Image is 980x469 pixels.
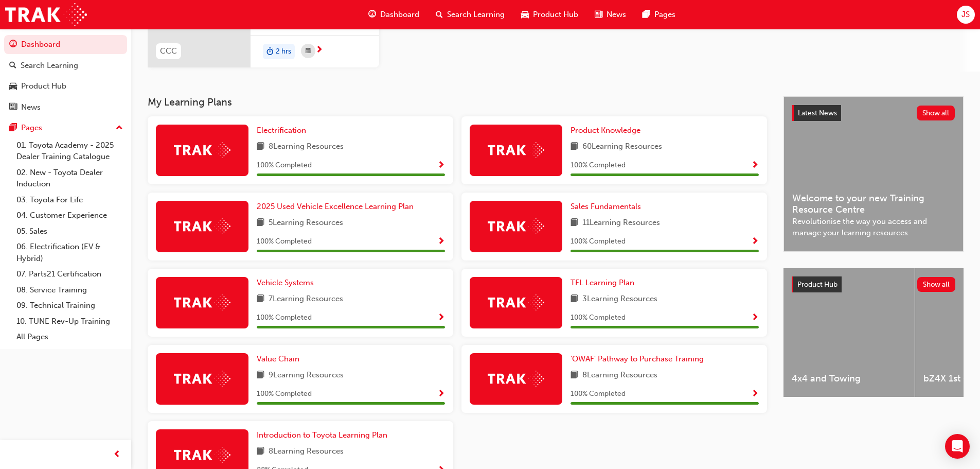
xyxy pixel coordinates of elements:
a: 4x4 and Towing [783,268,915,397]
span: 100 % Completed [257,388,312,400]
a: Product HubShow all [792,276,955,293]
div: Pages [21,122,42,134]
span: Search Learning [447,9,505,21]
span: JS [961,9,970,21]
a: TFL Learning Plan [571,277,638,289]
span: 2025 Used Vehicle Excellence Learning Plan [257,202,414,211]
span: 5 Learning Resources [269,217,343,230]
a: 01. Toyota Academy - 2025 Dealer Training Catalogue [12,137,127,165]
span: search-icon [9,61,16,71]
a: 10. TUNE Rev-Up Training [12,314,127,329]
span: news-icon [9,103,17,112]
a: 03. Toyota For Life [12,192,127,208]
span: Show Progress [751,390,759,399]
span: Vehicle Systems [257,278,314,287]
span: Show Progress [437,161,445,170]
a: Vehicle Systems [257,277,318,289]
img: Trak [174,294,230,310]
button: Show Progress [751,388,759,401]
a: news-iconNews [586,4,634,25]
span: news-icon [595,8,602,21]
span: Show Progress [751,237,759,247]
span: Show Progress [751,161,759,170]
span: 7 Learning Resources [269,293,343,306]
span: book-icon [257,445,264,458]
img: Trak [5,3,87,26]
span: duration-icon [266,45,274,58]
span: 60 Learning Resources [582,141,662,153]
a: Product Knowledge [571,125,645,136]
a: Latest NewsShow allWelcome to your new Training Resource CentreRevolutionise the way you access a... [783,96,964,252]
span: car-icon [9,82,17,91]
div: Open Intercom Messenger [945,434,970,459]
span: Welcome to your new Training Resource Centre [792,193,955,216]
span: search-icon [436,8,443,21]
a: 06. Electrification (EV & Hybrid) [12,239,127,266]
a: Latest NewsShow all [792,105,955,121]
div: News [21,101,41,113]
span: Latest News [798,109,837,117]
a: 09. Technical Training [12,298,127,314]
span: Show Progress [437,314,445,323]
a: 'OWAF' Pathway to Purchase Training [571,353,708,365]
span: 4x4 and Towing [792,373,906,385]
button: Pages [4,118,127,137]
span: CCC [160,45,177,57]
img: Trak [488,218,544,234]
span: 2 hrs [276,46,291,58]
a: Sales Fundamentals [571,201,645,213]
span: 8 Learning Resources [269,445,344,458]
span: 100 % Completed [257,236,312,248]
a: Electrification [257,125,310,136]
img: Trak [488,371,544,387]
a: Introduction to Toyota Learning Plan [257,429,391,441]
span: Sales Fundamentals [571,202,641,211]
button: Show Progress [751,159,759,172]
span: Product Hub [797,280,838,289]
span: book-icon [571,293,578,306]
span: Introduction to Toyota Learning Plan [257,430,387,440]
img: Trak [174,218,230,234]
span: Revolutionise the way you access and manage your learning resources. [792,216,955,239]
span: 100 % Completed [571,312,626,324]
span: 100 % Completed [257,160,312,171]
a: 2025 Used Vehicle Excellence Learning Plan [257,201,418,213]
span: book-icon [257,369,264,382]
span: Electrification [257,126,306,135]
span: Show Progress [751,314,759,323]
span: 8 Learning Resources [582,369,657,382]
a: Value Chain [257,353,304,365]
span: book-icon [571,141,578,153]
span: Dashboard [380,9,419,21]
button: Show all [917,277,956,292]
button: Show Progress [437,235,445,248]
a: 04. Customer Experience [12,207,127,223]
span: prev-icon [113,448,121,461]
span: 100 % Completed [571,388,626,400]
img: Trak [174,447,230,463]
a: Product Hub [4,77,127,96]
a: 07. Parts21 Certification [12,266,127,282]
span: pages-icon [9,124,17,133]
span: Product Knowledge [571,126,640,135]
span: 9 Learning Resources [269,369,344,382]
span: book-icon [257,141,264,153]
a: 05. Sales [12,223,127,239]
a: Dashboard [4,35,127,54]
span: book-icon [571,217,578,230]
span: pages-icon [643,8,650,21]
a: Search Learning [4,56,127,75]
a: car-iconProduct Hub [513,4,586,25]
span: 100 % Completed [571,160,626,171]
div: Search Learning [21,60,78,72]
button: DashboardSearch LearningProduct HubNews [4,33,127,118]
span: 100 % Completed [257,312,312,324]
span: up-icon [116,121,123,135]
span: book-icon [571,369,578,382]
h3: My Learning Plans [148,96,767,108]
button: Show Progress [437,388,445,401]
span: 8 Learning Resources [269,141,344,153]
span: 11 Learning Resources [582,217,660,230]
